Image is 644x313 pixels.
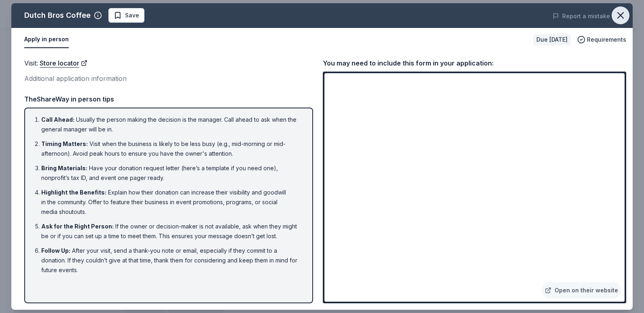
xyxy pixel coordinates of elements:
[24,31,69,48] button: Apply in person
[533,34,571,45] div: Due [DATE]
[40,58,87,68] a: Store locator
[553,11,610,21] button: Report a mistake
[41,116,74,123] span: Call Ahead :
[108,8,144,23] button: Save
[24,94,313,104] div: TheShareWay in person tips
[125,11,139,20] span: Save
[41,246,301,275] li: After your visit, send a thank-you note or email, especially if they commit to a donation. If the...
[41,223,114,230] span: Ask for the Right Person :
[41,189,106,196] span: Highlight the Benefits :
[41,140,88,147] span: Timing Matters :
[587,35,626,44] span: Requirements
[41,115,301,134] li: Usually the person making the decision is the manager. Call ahead to ask when the general manager...
[24,73,313,84] div: Additional application information
[542,282,621,298] a: Open on their website
[41,222,301,241] li: If the owner or decision-maker is not available, ask when they might be or if you can set up a ti...
[41,165,87,171] span: Bring Materials :
[41,188,301,217] li: Explain how their donation can increase their visibility and goodwill in the community. Offer to ...
[24,9,91,22] div: Dutch Bros Coffee
[323,58,626,68] div: You may need to include this form in your application:
[24,58,313,68] div: Visit :
[41,247,70,254] span: Follow Up :
[577,35,626,44] button: Requirements
[41,163,301,183] li: Have your donation request letter (here’s a template if you need one), nonprofit’s tax ID, and ev...
[41,139,301,159] li: Visit when the business is likely to be less busy (e.g., mid-morning or mid-afternoon). Avoid pea...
